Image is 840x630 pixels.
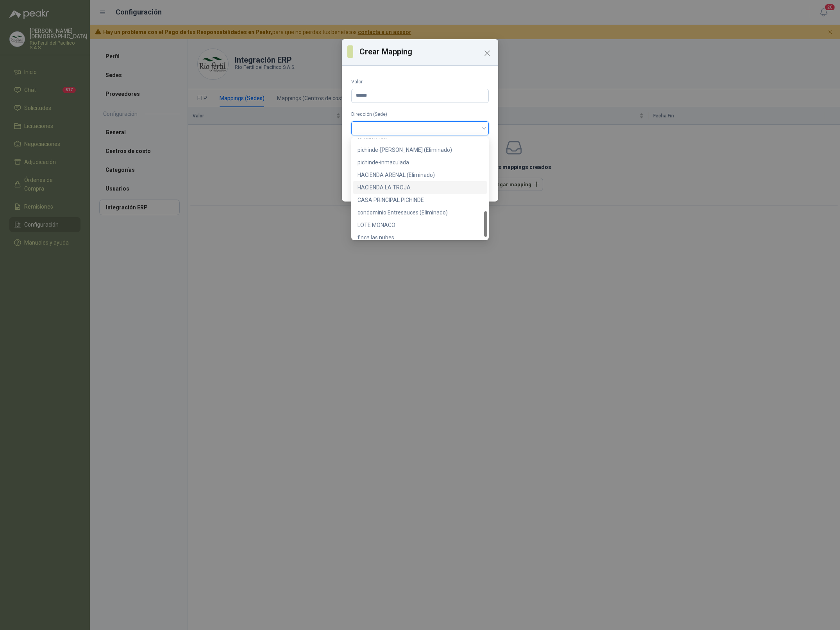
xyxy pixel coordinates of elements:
div: HACIENDA ARENAL (Eliminado) [357,171,483,179]
button: Close [481,47,493,59]
label: Dirección (Sede) [351,111,489,118]
div: condominio Entresauces (Eliminado) [357,208,483,217]
div: condominio Entresauces (Eliminado) [353,206,487,219]
div: pichinde-inmaculada [357,158,483,167]
div: CASA PRINCIPAL PICHINDE [353,194,487,206]
div: CASA PRINCIPAL PICHINDE [357,196,483,204]
div: finca las nubes [353,231,487,244]
div: LOTE MONACO [353,219,487,231]
h3: Crear Mapping [359,46,493,58]
label: Valor [351,78,489,86]
div: LOTE MONACO [357,221,483,229]
div: pichinde-inmaculada [353,156,487,169]
div: HACIENDA LA TROJA [357,183,483,192]
div: pichinde-inmaculada (Eliminado) [353,144,487,156]
div: HACIENDA ARENAL (Eliminado) [353,169,487,181]
div: pichinde-[PERSON_NAME] (Eliminado) [357,146,483,154]
div: HACIENDA LA TROJA [353,181,487,194]
div: finca las nubes [357,233,483,242]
